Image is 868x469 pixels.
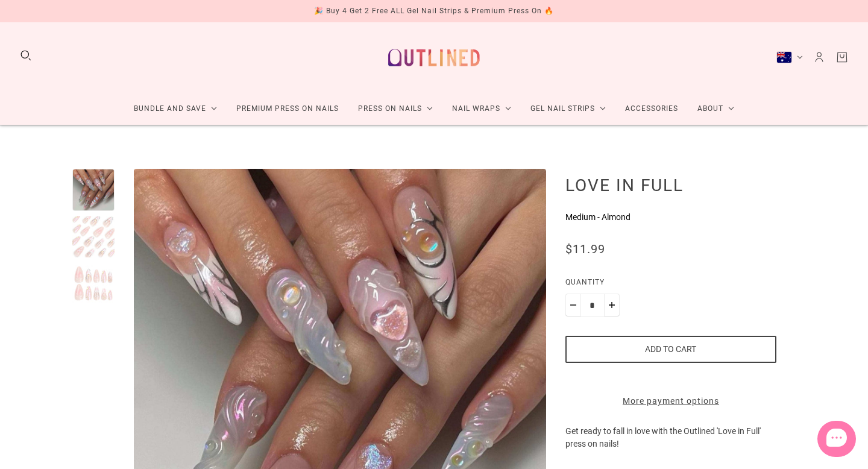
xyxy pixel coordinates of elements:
a: Accessories [615,93,688,125]
a: Premium Press On Nails [227,93,348,125]
a: Account [813,51,826,64]
div: 🎉 Buy 4 Get 2 Free ALL Gel Nail Strips & Premium Press On 🔥 [314,5,554,17]
button: Minus [565,294,581,316]
button: Plus [604,294,620,316]
a: Gel Nail Strips [521,93,615,125]
span: $11.99 [565,242,605,256]
button: Search [19,49,33,62]
button: Australia [776,51,803,63]
p: Medium - Almond [565,211,776,224]
h1: Love in Full [565,175,776,195]
a: Cart [835,51,849,64]
a: Nail Wraps [442,93,521,125]
a: Bundle and Save [124,93,227,125]
a: Outlined [381,32,487,83]
a: About [688,93,744,125]
a: More payment options [565,395,776,408]
a: Press On Nails [348,93,442,125]
button: Add to cart [565,336,776,363]
label: Quantity [565,276,776,294]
